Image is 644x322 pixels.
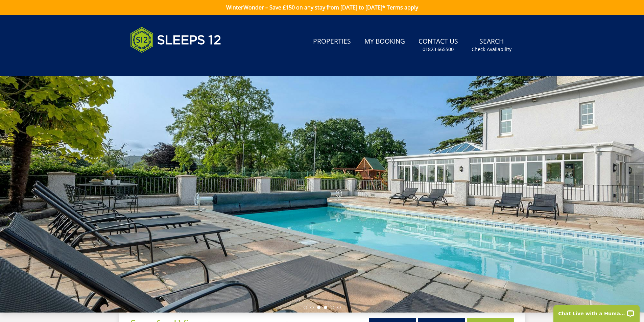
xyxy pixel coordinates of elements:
a: Properties [310,34,354,49]
img: Sleeps 12 [130,23,221,57]
a: SearchCheck Availability [469,34,514,56]
small: 01823 665500 [423,46,454,53]
iframe: Customer reviews powered by Trustpilot [127,61,198,67]
iframe: LiveChat chat widget [549,301,644,322]
a: My Booking [362,34,408,49]
small: Check Availability [472,46,511,53]
a: Contact Us01823 665500 [416,34,461,56]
